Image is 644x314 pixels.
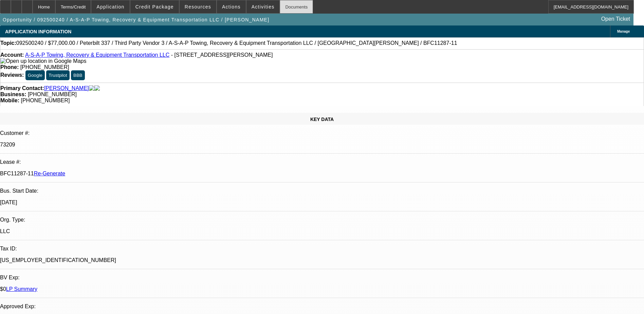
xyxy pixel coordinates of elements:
[0,91,26,97] strong: Business:
[130,0,179,13] button: Credit Package
[44,85,89,91] a: [PERSON_NAME]
[0,72,24,78] strong: Reviews:
[0,64,19,70] strong: Phone:
[71,70,85,80] button: BBB
[0,40,16,46] strong: Topic:
[0,85,44,91] strong: Primary Contact:
[5,29,71,34] span: APPLICATION INFORMATION
[310,117,334,122] span: KEY DATA
[94,85,100,91] img: linkedin-icon.png
[6,286,37,292] a: LP Summary
[0,52,24,58] strong: Account:
[0,58,86,64] img: Open up location in Google Maps
[217,0,246,13] button: Actions
[0,98,19,103] strong: Mobile:
[21,98,70,103] span: [PHONE_NUMBER]
[16,40,457,46] span: 092500240 / $77,000.00 / Peterbilt 337 / Third Party Vendor 3 / A-S-A-P Towing, Recovery & Equipm...
[135,4,174,10] span: Credit Package
[252,4,275,10] span: Activities
[20,64,69,70] span: [PHONE_NUMBER]
[185,4,211,10] span: Resources
[91,0,129,13] button: Application
[28,91,77,97] span: [PHONE_NUMBER]
[96,4,124,10] span: Application
[34,171,66,176] a: Re-Generate
[599,13,633,25] a: Open Ticket
[25,70,45,80] button: Google
[171,52,273,58] span: - [STREET_ADDRESS][PERSON_NAME]
[180,0,216,13] button: Resources
[0,58,86,64] a: View Google Maps
[25,52,169,58] a: A-S-A-P Towing, Recovery & Equipment Transportation LLC
[617,30,630,33] span: Manage
[46,70,69,80] button: Trustpilot
[246,0,280,13] button: Activities
[3,17,269,22] span: Opportunity / 092500240 / A-S-A-P Towing, Recovery & Equipment Transportation LLC / [PERSON_NAME]
[89,85,94,91] img: facebook-icon.png
[222,4,241,10] span: Actions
